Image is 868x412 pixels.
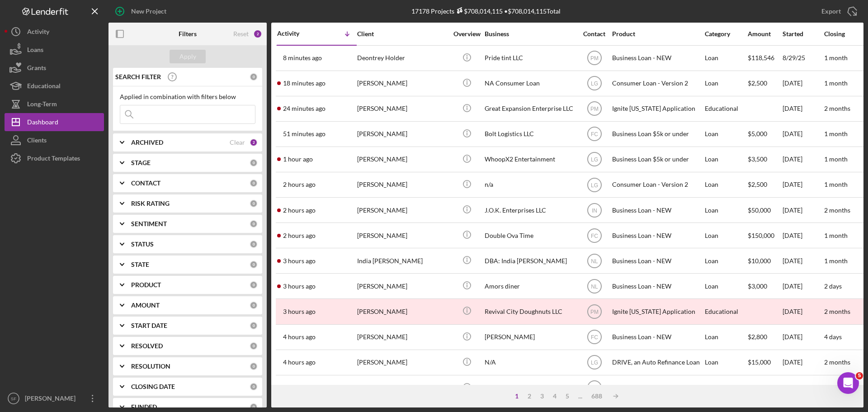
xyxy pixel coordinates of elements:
[5,113,104,131] button: Dashboard
[612,122,703,146] div: Business Loan $5k or under
[5,149,104,167] button: Product Templates
[283,54,322,62] time: 2025-09-09 18:43
[454,7,503,15] div: $708,014,115
[485,147,575,171] div: WhoopX2 Entertainment
[357,173,448,197] div: [PERSON_NAME]
[612,350,703,374] div: DRIVE, an Auto Refinance Loan
[591,385,598,391] text: FC
[485,325,575,349] div: [PERSON_NAME]
[837,372,859,394] iframe: Intercom live chat
[748,232,774,239] span: $150,000
[11,396,16,401] text: SF
[357,325,448,349] div: [PERSON_NAME]
[824,104,850,112] time: 2 months
[705,274,747,298] div: Loan
[357,376,448,400] div: [PERSON_NAME]
[824,180,848,188] time: 1 month
[590,309,599,315] text: PM
[612,30,703,38] div: Product
[357,249,448,273] div: India [PERSON_NAME]
[27,59,46,79] div: Grants
[485,46,575,70] div: Pride tint LLC
[283,105,325,112] time: 2025-09-09 18:27
[283,156,313,163] time: 2025-09-09 17:38
[253,29,262,38] div: 2
[824,358,850,366] time: 2 months
[27,77,61,97] div: Educational
[283,232,316,239] time: 2025-09-09 16:36
[612,198,703,222] div: Business Loan - NEW
[120,93,255,100] div: Applied in combination with filters below
[131,342,163,350] b: RESOLVED
[485,122,575,146] div: Bolt Logistics LLC
[591,131,598,137] text: FC
[250,403,258,411] div: 0
[705,325,747,349] div: Loan
[250,220,258,228] div: 0
[824,333,842,341] time: 4 days
[748,79,767,87] span: $2,500
[612,274,703,298] div: Business Loan - NEW
[485,299,575,323] div: Revival City Doughnuts LLC
[824,155,848,163] time: 1 month
[357,198,448,222] div: [PERSON_NAME]
[5,23,104,41] button: Activity
[824,308,850,315] time: 2 months
[357,71,448,95] div: [PERSON_NAME]
[357,97,448,121] div: [PERSON_NAME]
[536,393,548,400] div: 3
[783,46,823,70] div: 8/29/25
[705,147,747,171] div: Loan
[783,198,823,222] div: [DATE]
[250,179,258,187] div: 0
[510,393,523,400] div: 1
[783,274,823,298] div: [DATE]
[856,372,863,379] span: 5
[250,342,258,350] div: 0
[705,122,747,146] div: Loan
[450,30,484,38] div: Overview
[250,199,258,208] div: 0
[5,41,104,59] a: Loans
[357,122,448,146] div: [PERSON_NAME]
[5,77,104,95] button: Educational
[485,249,575,273] div: DBA: India [PERSON_NAME]
[27,113,58,133] div: Dashboard
[705,30,747,38] div: Category
[591,232,598,239] text: FC
[485,350,575,374] div: N/A
[783,71,823,95] div: [DATE]
[592,207,597,213] text: IN
[705,299,747,323] div: Educational
[824,257,848,265] time: 1 month
[590,55,599,62] text: PM
[561,393,574,400] div: 5
[548,393,561,400] div: 4
[485,71,575,95] div: NA Consumer Loan
[523,393,536,400] div: 2
[705,223,747,247] div: Loan
[612,147,703,171] div: Business Loan $5k or under
[250,281,258,289] div: 0
[590,81,598,87] text: LG
[357,147,448,171] div: [PERSON_NAME]
[179,50,196,63] div: Apply
[574,393,587,400] div: ...
[5,59,104,77] button: Grants
[5,95,104,113] a: Long-Term
[783,30,823,38] div: Started
[485,198,575,222] div: J.O.K. Enterprises LLC
[591,334,598,341] text: FC
[357,299,448,323] div: [PERSON_NAME]
[824,384,848,391] time: 1 month
[283,384,316,391] time: 2025-09-09 14:14
[5,131,104,149] button: Clients
[748,358,771,366] span: $15,000
[131,2,166,20] div: New Project
[170,50,206,63] button: Apply
[283,80,325,87] time: 2025-09-09 18:33
[705,173,747,197] div: Loan
[748,384,771,391] span: $40,000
